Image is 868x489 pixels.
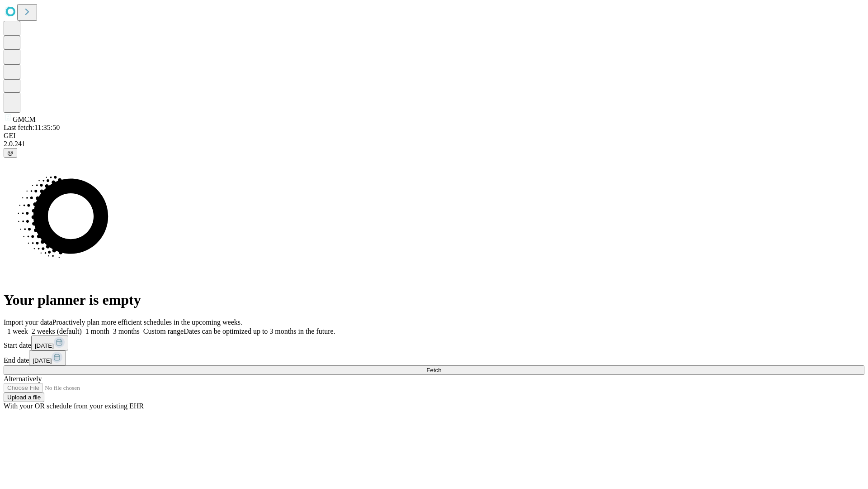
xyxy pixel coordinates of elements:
[33,357,52,364] span: [DATE]
[52,318,242,326] span: Proactively plan more efficient schedules in the upcoming weeks.
[85,327,109,335] span: 1 month
[143,327,184,335] span: Custom range
[4,148,17,158] button: @
[4,336,864,350] div: Start date
[4,140,864,148] div: 2.0.241
[7,327,28,335] span: 1 week
[7,149,14,156] span: @
[4,393,44,402] button: Upload a file
[4,132,864,140] div: GEI
[31,336,68,350] button: [DATE]
[184,327,335,335] span: Dates can be optimized up to 3 months in the future.
[4,402,144,410] span: With your OR schedule from your existing EHR
[4,350,864,365] div: End date
[13,115,36,123] span: GMCM
[35,342,54,349] span: [DATE]
[4,292,864,308] h1: Your planner is empty
[29,350,66,365] button: [DATE]
[32,327,82,335] span: 2 weeks (default)
[4,124,60,131] span: Last fetch: 11:35:50
[4,375,42,383] span: Alternatively
[4,365,864,375] button: Fetch
[426,367,441,374] span: Fetch
[4,318,52,326] span: Import your data
[113,327,140,335] span: 3 months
